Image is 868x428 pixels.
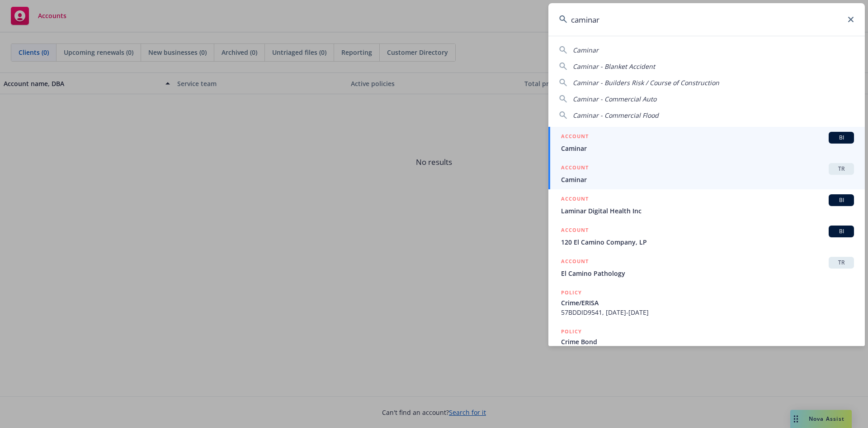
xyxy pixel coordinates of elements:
span: Caminar [561,175,854,184]
span: Caminar - Blanket Accident [573,62,655,71]
a: ACCOUNTBI120 El Camino Company, LP [548,221,865,252]
h5: ACCOUNT [561,226,589,236]
a: POLICYCrime Bond [548,322,865,361]
a: ACCOUNTBILaminar Digital Health Inc [548,189,865,221]
span: BI [832,227,850,236]
input: Search... [548,3,865,36]
a: ACCOUNTTRCaminar [548,158,865,189]
a: POLICYCrime/ERISA57BDDID9541, [DATE]-[DATE] [548,283,865,322]
span: 120 El Camino Company, LP [561,237,854,247]
span: BI [832,134,850,142]
h5: ACCOUNT [561,132,589,143]
h5: ACCOUNT [561,163,589,174]
span: Crime Bond [561,337,854,346]
h5: ACCOUNT [561,194,589,205]
h5: POLICY [561,327,582,336]
span: 57BDDID9541, [DATE]-[DATE] [561,308,854,317]
span: Caminar - Commercial Auto [573,95,656,103]
span: TR [832,165,850,173]
span: Laminar Digital Health Inc [561,206,854,216]
h5: ACCOUNT [561,257,589,268]
a: ACCOUNTBICaminar [548,127,865,158]
span: BI [832,196,850,204]
span: El Camino Pathology [561,269,854,278]
span: Caminar [561,144,854,153]
h5: POLICY [561,288,582,297]
span: TR [832,259,850,267]
span: Caminar - Builders Risk / Course of Construction [573,78,719,87]
a: ACCOUNTTREl Camino Pathology [548,252,865,283]
span: Caminar - Commercial Flood [573,111,659,120]
span: Crime/ERISA [561,298,854,308]
span: Caminar [573,46,599,54]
